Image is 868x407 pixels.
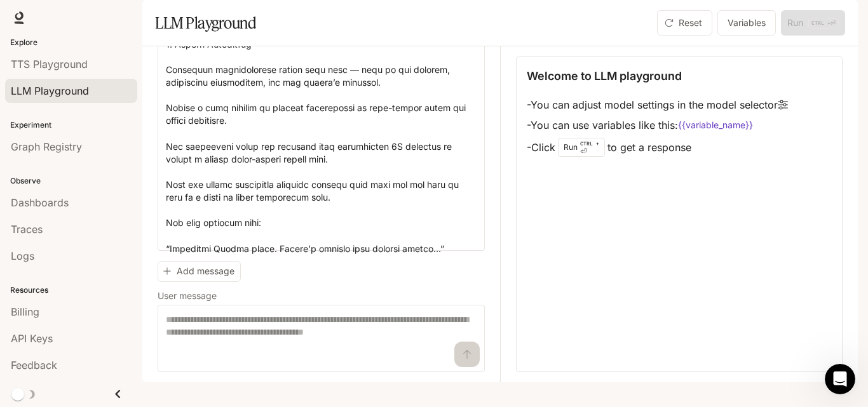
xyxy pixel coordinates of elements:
p: User message [158,291,217,300]
li: - Click to get a response [527,135,788,159]
button: Add message [158,261,241,282]
h1: LLM Playground [155,10,256,36]
code: {{variable_name}} [678,119,753,131]
p: Welcome to LLM playground [527,67,682,84]
li: - You can use variables like this: [527,115,788,135]
li: - You can adjust model settings in the model selector [527,95,788,115]
p: ⏎ [580,140,599,155]
div: Run [558,138,605,157]
iframe: Intercom live chat [825,364,855,394]
p: CTRL + [580,140,599,147]
button: Variables [717,10,776,36]
button: Reset [657,10,712,36]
